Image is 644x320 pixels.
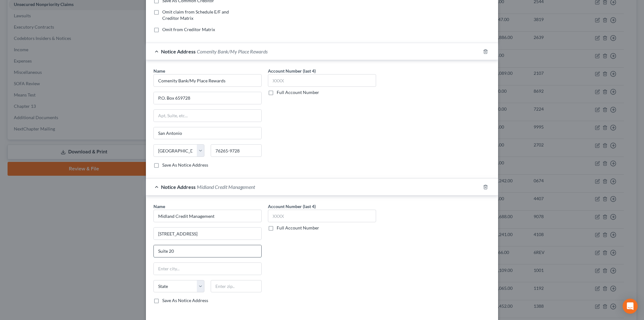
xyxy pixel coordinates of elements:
input: Search by name... [153,210,262,222]
span: Name [153,68,165,74]
input: Enter address... [154,92,261,104]
input: XXXX [268,210,376,222]
input: Enter address... [154,228,261,240]
label: Save As Notice Address [162,297,208,304]
span: Notice Address [161,184,196,190]
label: Account Number (last 4) [268,203,316,210]
input: Enter city... [154,263,261,275]
input: Search by name... [153,74,262,87]
input: Enter city... [154,127,261,139]
input: XXXX [268,74,376,87]
input: Apt, Suite, etc... [154,110,261,122]
span: Name [153,204,165,209]
label: Save As Notice Address [162,162,208,168]
span: Midland Credit Management [197,184,255,190]
label: Full Account Number [277,89,319,96]
label: Account Number (last 4) [268,68,316,74]
span: Notice Address [161,48,196,54]
label: Full Account Number [277,225,319,231]
input: Enter zip.. [211,144,262,157]
input: Enter zip.. [211,280,262,293]
div: Open Intercom Messenger [623,299,638,314]
span: Omit claim from Schedule E/F and Creditor Matrix [162,9,229,21]
input: Apt, Suite, etc... [154,245,261,257]
span: Comenity Bank/My Place Rewards [197,48,268,54]
span: Omit from Creditor Matrix [162,27,215,32]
